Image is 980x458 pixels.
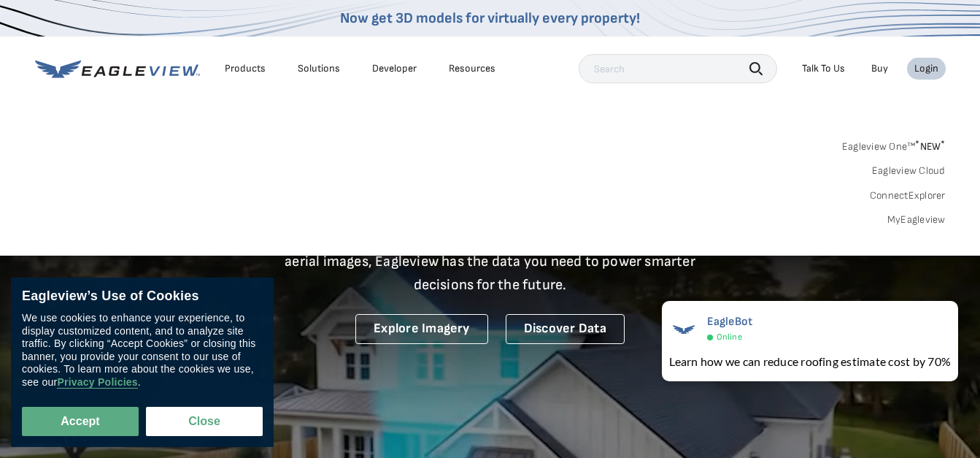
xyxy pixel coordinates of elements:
a: Eagleview One™*NEW* [842,136,946,153]
div: Eagleview’s Use of Cookies [22,289,263,305]
span: NEW [915,140,945,153]
img: EagleBot [669,315,698,344]
button: Accept [22,407,139,436]
div: Talk To Us [802,62,845,75]
div: Products [225,62,266,75]
div: Login [914,62,938,75]
button: Close [146,407,263,436]
a: MyEagleview [887,213,946,226]
a: Developer [372,62,417,75]
div: Learn how we can reduce roofing estimate cost by 70% [669,353,951,370]
div: Solutions [298,62,340,75]
a: Explore Imagery [355,314,488,344]
a: Now get 3D models for virtually every property! [340,9,640,27]
p: A new era starts here. Built on more than 3.5 billion high-resolution aerial images, Eagleview ha... [267,226,714,297]
input: Search [579,54,777,83]
div: We use cookies to enhance your experience, to display customized content, and to analyze site tra... [22,312,263,389]
a: Eagleview Cloud [872,164,946,178]
a: Buy [871,62,888,75]
a: Discover Data [506,314,625,344]
span: Online [717,332,742,343]
a: Privacy Policies [57,376,137,389]
span: EagleBot [707,315,753,329]
div: Resources [449,62,495,75]
a: ConnectExplorer [870,189,946,202]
